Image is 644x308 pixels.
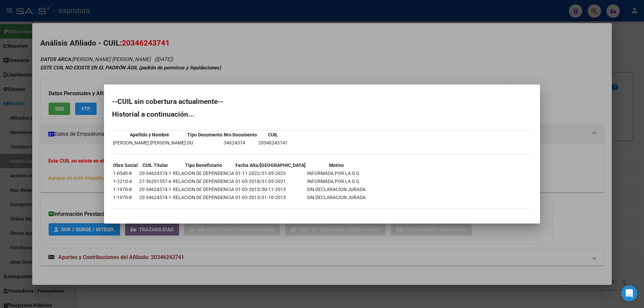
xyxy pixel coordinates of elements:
td: RELACION DE DEPENDENCIA [172,194,234,201]
td: 01-11-2022/31-05-2023 [235,170,306,177]
td: 1-1970-8 [113,186,138,193]
th: CUIL Titular [139,162,172,169]
td: 34624374 [223,139,257,146]
td: RELACION DE DEPENDENCIA [172,186,234,193]
td: DU [187,139,223,146]
td: INFORMADA POR LA O.S. [307,178,366,185]
h2: --CUIL sin cobertura actualmente-- [112,98,532,105]
td: 01-05-2018/31-05-2021 [235,178,306,185]
td: SIN DECLARACION JURADA [307,186,366,193]
th: Apellido y Nombre [113,131,186,138]
h2: Historial a continuación... [112,111,532,118]
td: 01-03-2013/31-10-2013 [235,194,306,201]
td: 01-03-2013/30-11-2013 [235,186,306,193]
td: 20-34624374-1 [139,170,172,177]
td: 1-1970-8 [113,194,138,201]
th: Fecha Alta/[GEOGRAPHIC_DATA] [235,162,306,169]
td: INFORMADA POR LA O.S. [307,170,366,177]
td: RELACION DE DEPENDENCIA [172,170,234,177]
th: CUIL [258,131,288,138]
td: 20-34624374-1 [139,186,172,193]
td: 1-0540-8 [113,170,138,177]
th: Tipo Beneficiario [172,162,234,169]
td: 20-34624374-1 [139,194,172,201]
td: RELACION DE DEPENDENCIA [172,178,234,185]
td: SIN DECLARACION JURADA [307,194,366,201]
th: Nro Documento [223,131,257,138]
div: Open Intercom Messenger [621,285,637,301]
td: 20346243741 [258,139,288,146]
th: Obra Social [113,162,138,169]
th: Tipo Documento [187,131,223,138]
td: 1-2210-4 [113,178,138,185]
td: [PERSON_NAME] [PERSON_NAME] [113,139,186,146]
th: Motivo [307,162,366,169]
td: 27-36291557-6 [139,178,172,185]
